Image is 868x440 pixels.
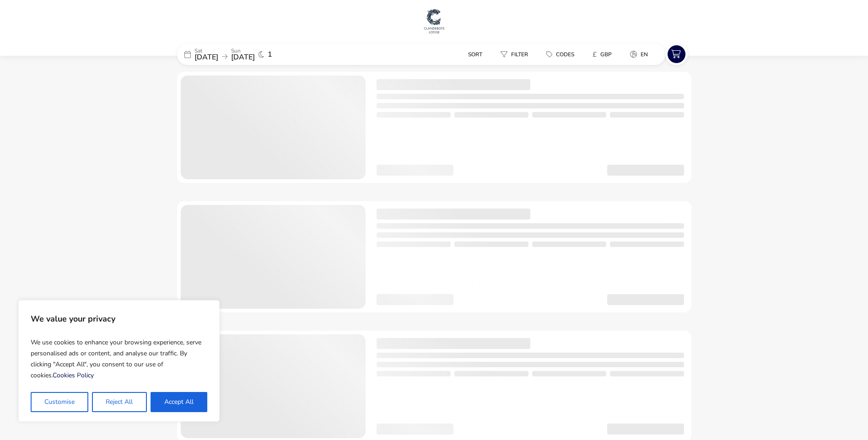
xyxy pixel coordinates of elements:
span: Sort [468,51,482,58]
button: Customise [31,392,88,412]
span: GBP [600,51,612,58]
span: Codes [556,51,574,58]
button: Filter [493,48,535,61]
p: Sun [231,48,255,54]
naf-pibe-menu-bar-item: Filter [493,48,539,61]
div: Sat[DATE]Sun[DATE]1 [177,43,314,65]
naf-pibe-menu-bar-item: Sort [449,48,493,61]
img: Main Website [423,7,446,35]
button: en [623,48,655,61]
button: Sort [449,48,490,61]
p: We value your privacy [31,310,207,328]
span: [DATE] [231,52,255,62]
button: £GBP [585,48,619,61]
button: Reject All [92,392,146,412]
span: en [641,51,648,58]
a: Cookies Policy [53,371,94,380]
button: Accept All [151,392,207,412]
naf-pibe-menu-bar-item: en [623,48,659,61]
p: We use cookies to enhance your browsing experience, serve personalised ads or content, and analys... [31,333,207,385]
span: [DATE] [194,52,218,62]
i: £ [593,50,597,59]
p: Sat [194,48,218,54]
button: Codes [539,48,582,61]
naf-pibe-menu-bar-item: £GBP [585,48,623,61]
div: We value your privacy [18,300,220,422]
span: Filter [511,51,528,58]
span: 1 [268,51,272,58]
naf-pibe-menu-bar-item: Codes [539,48,585,61]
